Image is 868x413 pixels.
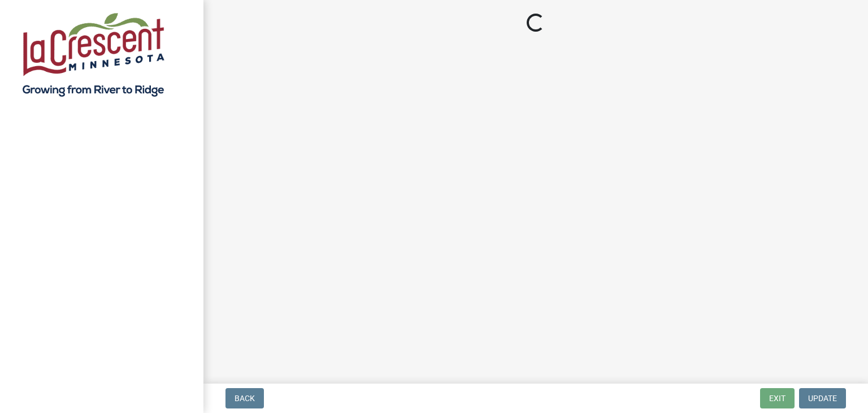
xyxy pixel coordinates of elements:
span: Back [235,394,255,403]
img: City of La Crescent, Minnesota [23,12,164,97]
button: Exit [760,388,795,408]
button: Back [225,388,264,408]
button: Update [799,388,846,408]
span: Update [808,394,837,403]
